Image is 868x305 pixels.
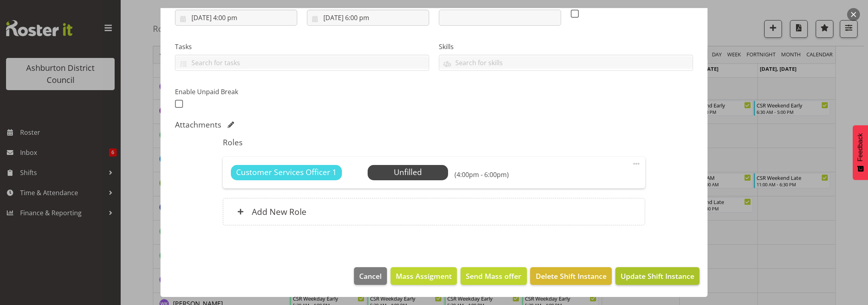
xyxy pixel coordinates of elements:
input: Click to select... [307,10,429,26]
button: Mass Assigment [391,267,457,285]
h6: Add New Role [252,206,306,217]
span: Send Mass offer [466,271,521,281]
span: Update Shift Instance [621,271,694,281]
h5: Attachments [175,120,221,130]
label: Tasks [175,42,429,52]
h6: (4:00pm - 6:00pm) [455,171,509,179]
button: Delete Shift Instance [530,267,611,285]
label: Enable Unpaid Break [175,87,297,97]
input: Click to select... [175,10,297,26]
span: Mass Assigment [396,271,452,281]
button: Cancel [354,267,387,285]
input: Search for tasks [175,56,429,69]
label: Skills [439,42,693,52]
span: Customer Services Officer 1 [236,167,337,178]
button: Update Shift Instance [615,267,699,285]
span: Cancel [359,271,382,281]
span: Delete Shift Instance [536,271,607,281]
button: Send Mass offer [461,267,527,285]
input: Search for skills [439,56,693,69]
button: Feedback - Show survey [853,125,868,180]
h5: Roles [223,138,645,147]
span: Unfilled [394,167,422,177]
span: Feedback [857,133,864,161]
